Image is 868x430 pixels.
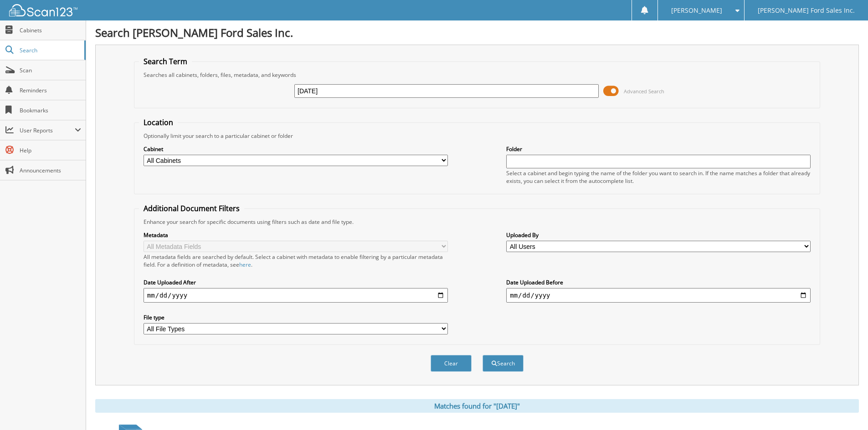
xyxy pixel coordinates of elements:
[9,4,77,16] img: scan123-logo-white.svg
[239,261,251,268] a: here
[671,8,722,13] span: [PERSON_NAME]
[20,147,81,154] span: Help
[20,66,81,74] span: Scan
[20,106,81,114] span: Bookmarks
[139,218,815,226] div: Enhance your search for specific documents using filters such as date and file type.
[144,145,448,153] label: Cabinet
[139,56,192,66] legend: Search Term
[139,132,815,140] div: Optionally limit your search to a particular cabinet or folder
[139,117,178,127] legend: Location
[20,46,80,54] span: Search
[20,126,75,134] span: User Reports
[144,288,448,303] input: start
[624,88,664,95] span: Advanced Search
[144,231,448,239] label: Metadata
[20,86,81,94] span: Reminders
[431,355,472,372] button: Clear
[20,26,81,34] span: Cabinets
[506,145,811,153] label: Folder
[20,167,81,174] span: Announcements
[144,314,448,321] label: File type
[506,278,811,286] label: Date Uploaded Before
[506,231,811,239] label: Uploaded By
[144,278,448,286] label: Date Uploaded After
[144,253,448,268] div: All metadata fields are searched by default. Select a cabinet with metadata to enable filtering b...
[139,203,244,213] legend: Additional Document Filters
[139,71,815,79] div: Searches all cabinets, folders, files, metadata, and keywords
[506,169,811,185] div: Select a cabinet and begin typing the name of the folder you want to search in. If the name match...
[95,399,859,413] div: Matches found for "[DATE]"
[95,25,859,40] h1: Search [PERSON_NAME] Ford Sales Inc.
[758,8,855,13] span: [PERSON_NAME] Ford Sales Inc.
[506,288,811,303] input: end
[483,355,524,372] button: Search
